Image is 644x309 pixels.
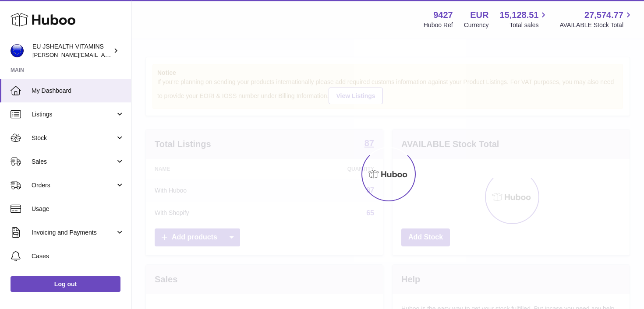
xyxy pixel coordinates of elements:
span: AVAILABLE Stock Total [559,21,633,29]
span: Cases [32,252,124,260]
div: Currency [464,21,489,29]
span: 27,574.77 [584,9,623,21]
span: Invoicing and Payments [32,228,115,237]
span: Usage [32,205,124,213]
a: 15,128.51 Total sales [499,9,548,29]
strong: 9427 [433,9,453,21]
span: Listings [32,110,115,119]
div: EU JSHEALTH VITAMINS [32,42,111,59]
a: 27,574.77 AVAILABLE Stock Total [559,9,633,29]
span: 15,128.51 [499,9,538,21]
img: laura@jessicasepel.com [11,44,24,57]
div: Huboo Ref [424,21,453,29]
a: Log out [11,276,120,292]
span: Orders [32,181,115,190]
span: Total sales [510,21,548,29]
span: [PERSON_NAME][EMAIL_ADDRESS][DOMAIN_NAME] [32,51,176,58]
span: Stock [32,134,115,142]
strong: EUR [470,9,488,21]
span: My Dashboard [32,87,124,95]
span: Sales [32,158,115,166]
